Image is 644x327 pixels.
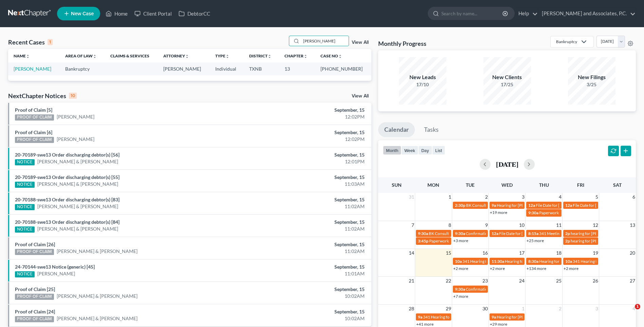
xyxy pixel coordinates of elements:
[131,7,175,20] a: Client Portal
[429,231,487,236] span: BK Consult for [PERSON_NAME]
[555,249,562,257] span: 18
[497,314,550,320] span: Hearing for [PERSON_NAME]
[15,107,52,113] a: Proof of Claim [5]
[93,54,97,58] i: unfold_more
[539,210,606,215] span: Paperwork appt for [PERSON_NAME]
[482,305,489,313] span: 30
[15,159,35,165] div: NOTICE
[253,181,365,187] div: 11:03AM
[445,305,452,313] span: 29
[455,259,462,264] span: 10a
[284,53,308,58] a: Chapterunfold_more
[15,137,54,143] div: PROOF OF CLAIM
[492,259,504,264] span: 11:30a
[383,146,401,155] button: month
[490,210,507,215] a: +19 more
[315,62,371,75] td: [PHONE_NUMBER]
[448,221,452,229] span: 8
[565,238,570,243] span: 2p
[253,151,365,158] div: September, 15
[518,277,525,285] span: 24
[15,152,119,158] a: 20-70189-swe13 Order discharging debtor(s) [56]
[279,62,315,75] td: 13
[15,309,55,314] a: Proof of Claim [24]
[8,38,53,46] div: Recent Cases
[102,7,131,20] a: Home
[210,62,244,75] td: Individual
[558,305,562,313] span: 2
[65,53,97,58] a: Area of Lawunfold_more
[268,54,272,58] i: unfold_more
[15,197,119,202] a: 20-70188-swe13 Order discharging debtor(s) [83]
[253,270,365,277] div: 11:01AM
[418,238,428,243] span: 3:45p
[466,203,561,208] span: BK Consult for [PERSON_NAME] & [PERSON_NAME]
[253,225,365,232] div: 11:02AM
[453,294,468,299] a: +7 more
[490,266,505,271] a: +2 more
[48,39,53,45] div: 1
[57,315,137,322] a: [PERSON_NAME] & [PERSON_NAME]
[15,271,35,277] div: NOTICE
[378,122,415,137] a: Calendar
[418,314,422,320] span: 9a
[445,249,452,257] span: 15
[538,7,636,20] a: [PERSON_NAME] and Associates, P.C.
[556,39,577,44] div: Bankruptcy
[536,203,626,208] span: File Date for [PERSON_NAME] & [PERSON_NAME]
[399,81,446,88] div: 17/10
[418,122,445,137] a: Tasks
[423,314,484,320] span: 341 Hearing for [PERSON_NAME]
[555,221,562,229] span: 11
[518,249,525,257] span: 17
[253,293,365,299] div: 10:02AM
[253,241,365,248] div: September, 15
[528,203,535,208] span: 12a
[483,81,531,88] div: 17/25
[352,94,369,98] a: View All
[592,249,599,257] span: 19
[253,196,365,203] div: September, 15
[505,259,558,264] span: Hearing for [PERSON_NAME]
[15,114,54,121] div: PROOF OF CLAIM
[163,53,189,58] a: Attorneyunfold_more
[573,203,627,208] span: File Date for [PERSON_NAME]
[253,113,365,120] div: 12:02PM
[466,182,475,188] span: Tue
[483,73,531,81] div: New Clients
[521,193,525,201] span: 3
[8,92,77,100] div: NextChapter Notices
[492,314,496,320] span: 9a
[429,238,532,243] span: Paperwork appt for [PERSON_NAME] & [PERSON_NAME]
[37,158,118,165] a: [PERSON_NAME] & [PERSON_NAME]
[482,249,489,257] span: 16
[539,182,549,188] span: Thu
[15,226,35,233] div: NOTICE
[521,305,525,313] span: 1
[215,53,229,58] a: Typeunfold_more
[528,210,538,215] span: 9:30a
[427,182,439,188] span: Mon
[539,231,636,236] span: 341 Meeting for [PERSON_NAME] & [PERSON_NAME]
[399,73,446,81] div: New Leads
[105,49,158,62] th: Claims & Services
[401,146,418,155] button: week
[462,259,573,264] span: 341 Hearing for Enviro-Tech Complete Systems & Services, LLC
[432,146,445,155] button: list
[253,286,365,293] div: September, 15
[497,203,550,208] span: Hearing for [PERSON_NAME]
[57,136,94,143] a: [PERSON_NAME]
[71,11,94,16] span: New Case
[253,136,365,143] div: 12:02PM
[37,225,118,232] a: [PERSON_NAME] & [PERSON_NAME]
[175,7,214,20] a: DebtorCC
[418,231,428,236] span: 9:30a
[15,174,119,180] a: 20-70189-swe13 Order discharging debtor(s) [55]
[249,53,272,58] a: Districtunfold_more
[453,266,468,271] a: +2 more
[455,287,465,292] span: 9:30a
[629,277,636,285] span: 27
[558,193,562,201] span: 4
[37,181,118,187] a: [PERSON_NAME] & [PERSON_NAME]
[629,249,636,257] span: 20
